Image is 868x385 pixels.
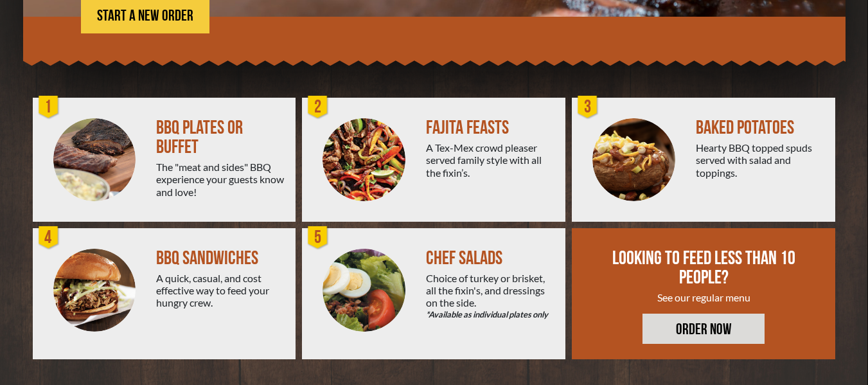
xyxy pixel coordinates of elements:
img: PEJ-Baked-Potato.png [592,118,675,201]
div: BBQ PLATES OR BUFFET [156,118,285,157]
img: Salad-Circle.png [323,249,405,332]
div: 3 [575,94,601,120]
div: The "meat and sides" BBQ experience your guests know and love! [156,161,285,198]
div: A quick, casual, and cost effective way to feed your hungry crew. [156,272,285,309]
a: ORDER NOW [642,314,765,344]
img: PEJ-BBQ-Sandwich.png [53,249,136,332]
div: Hearty BBQ topped spuds served with salad and toppings. [696,141,825,179]
div: BBQ SANDWICHES [156,249,285,268]
div: BAKED POTATOES [696,118,825,138]
div: CHEF SALADS [426,249,555,268]
span: START A NEW ORDER [97,8,193,24]
div: 4 [36,225,62,251]
div: FAJITA FEASTS [426,118,555,138]
div: Choice of turkey or brisket, all the fixin's, and dressings on the side. [426,272,555,321]
div: 1 [36,94,62,120]
img: PEJ-Fajitas.png [323,118,405,201]
div: A Tex-Mex crowd pleaser served family style with all the fixin’s. [426,141,555,179]
div: See our regular menu [610,291,798,303]
div: LOOKING TO FEED LESS THAN 10 PEOPLE? [610,249,798,287]
div: 5 [305,225,331,251]
img: PEJ-BBQ-Buffet.png [53,118,136,201]
em: *Available as individual plates only [426,309,555,321]
div: 2 [305,94,331,120]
